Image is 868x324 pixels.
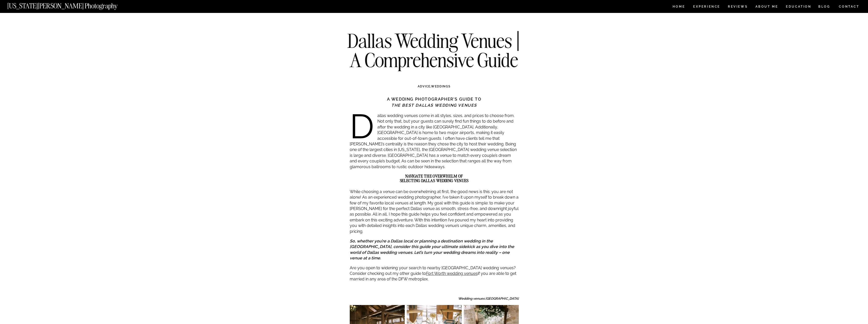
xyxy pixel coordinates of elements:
a: CONTACT [839,4,860,9]
a: Experience [693,5,720,9]
a: HOME [672,5,686,9]
a: ABOUT ME [755,5,778,9]
strong: THE BEST DALLAS WEDDING VENUES [391,103,477,108]
a: WEDDINGS [431,85,450,88]
a: Fort Worth wedding venues [426,271,478,276]
em: So, whether you’re a Dallas local or planning a destination wedding in the [GEOGRAPHIC_DATA], con... [350,239,514,260]
a: [US_STATE][PERSON_NAME] Photography [7,3,135,7]
p: Are you open to widening your search to nearby [GEOGRAPHIC_DATA] wedding venues? Consider checkin... [350,265,519,282]
a: REVIEWS [728,5,747,9]
p: Dallas wedding venues come in all styles, sizes, and prices to choose from. Not only that, but yo... [350,113,519,170]
h1: Dallas Wedding Venues | A Comprehensive Guide [342,31,526,69]
strong: Wedding venues [GEOGRAPHIC_DATA] [458,297,519,300]
strong: A WEDDING PHOTOGRAPHER’S GUIDE TO [387,97,482,102]
a: ADVICE [418,85,430,88]
h3: , [360,84,508,89]
a: BLOG [818,5,830,9]
p: While choosing a venue can be overwhelming at first, the good news is this: you are not alone! As... [350,189,519,234]
strong: NAVIGATE THE OVERWHELM OF SELECTING DALLAS WEDDING VENUES [400,174,469,183]
a: EDUCATION [785,5,812,9]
